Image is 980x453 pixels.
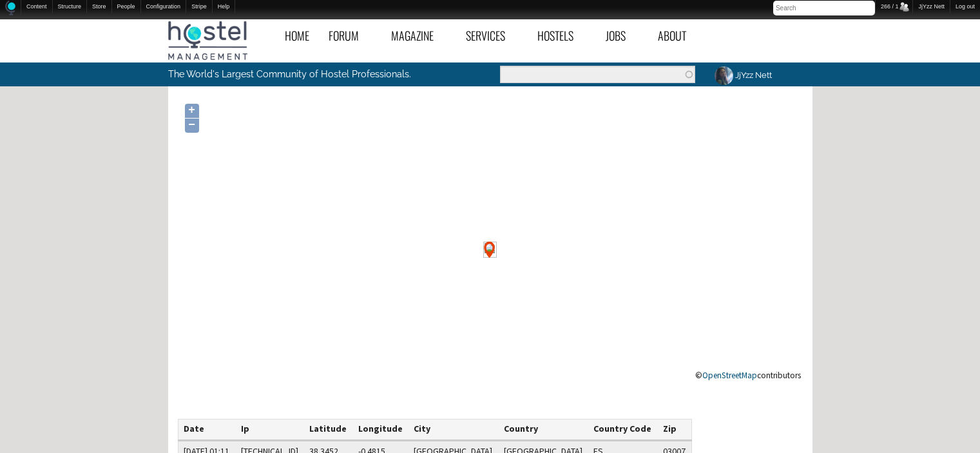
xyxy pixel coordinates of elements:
[319,21,381,50] a: Forum
[456,21,528,50] a: Services
[168,63,437,86] p: The World's Largest Community of Hostel Professionals.
[702,370,757,381] a: OpenStreetMap
[657,419,691,441] th: Zip
[498,419,588,441] th: Country
[168,21,247,60] img: Hostel Management Home
[235,419,304,441] th: Ip
[352,419,408,441] th: Longitude
[381,21,456,50] a: Magazine
[408,419,499,441] th: City
[773,1,875,15] input: Search
[705,63,780,88] a: JjYzz Nett
[5,1,15,15] img: Home
[500,66,695,83] input: Enter the terms you wish to search for.
[528,21,596,50] a: Hostels
[178,419,235,441] th: Date
[185,104,199,118] a: +
[588,419,658,441] th: Country Code
[275,21,319,50] a: Home
[596,21,648,50] a: Jobs
[648,21,709,50] a: About
[185,119,199,133] a: −
[304,419,353,441] th: Latitude
[713,64,735,87] img: JjYzz Nett's picture
[695,371,801,380] div: © contributors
